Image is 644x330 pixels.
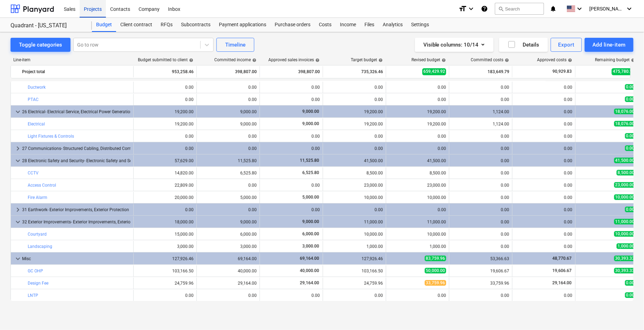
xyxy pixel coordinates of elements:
span: 1,000.00 [617,243,636,249]
div: 3,000.00 [200,244,257,249]
span: 475,780.13 [612,68,636,75]
span: 6,000.00 [302,231,320,236]
div: 0.00 [515,207,572,212]
div: 0.00 [515,146,572,151]
a: Ductwork [28,85,46,90]
div: 0.00 [136,97,194,102]
span: help [440,58,446,62]
div: 0.00 [389,85,446,90]
a: Analytics [378,18,407,32]
div: 0.00 [452,207,509,212]
span: 10,000.00 [614,194,636,200]
div: 9,000.00 [200,219,257,224]
div: 0.00 [200,85,257,90]
div: 127,926.46 [136,256,194,261]
div: 19,200.00 [326,109,383,114]
div: 19,200.00 [389,109,446,114]
a: Client contract [116,18,156,32]
div: Line-item [11,57,133,62]
div: 1,124.00 [452,121,509,126]
div: 0.00 [452,134,509,139]
div: 0.00 [452,146,509,151]
div: 0.00 [515,134,572,139]
span: 18,076.00 [614,108,636,114]
div: 41,500.00 [389,158,446,163]
div: 26 Electrical- Electrical Service, Electrical Power Generation, Electrical Power Transmission, El... [22,106,130,117]
div: 6,000.00 [200,232,257,237]
span: help [251,58,256,62]
a: Design Fee [28,281,48,286]
div: Add line-item [592,40,626,49]
div: 5,000.00 [200,195,257,200]
span: help [377,58,383,62]
div: 103,166.50 [136,268,194,273]
div: 0.00 [263,207,320,212]
div: 0.00 [452,85,509,90]
span: 41,500.00 [614,157,636,163]
div: 19,200.00 [389,121,446,126]
a: PTAC [28,97,39,102]
div: 0.00 [389,146,446,151]
div: 127,926.46 [326,256,383,261]
div: 0.00 [515,85,572,90]
div: 53,366.63 [452,256,509,261]
span: 0.00 [625,292,636,298]
div: 22,809.00 [136,183,194,188]
div: Quadrant - [US_STATE] [11,22,83,29]
div: 32 Exterior Improvements- Exterior Improvements, Exterior Protection, Landscaping [22,216,130,227]
span: 33,759.96 [425,280,446,286]
div: RFQs [156,18,177,32]
span: 48,770.67 [552,256,572,261]
a: Light Fixtures & Controls [28,134,74,139]
div: 0.00 [515,195,572,200]
a: Income [336,18,360,32]
button: Add line-item [585,38,633,52]
a: Payment applications [215,18,270,32]
div: 0.00 [515,232,572,237]
a: Settings [407,18,433,32]
span: keyboard_arrow_down [14,107,22,116]
div: Export [558,40,575,49]
i: format_size [458,5,467,13]
div: 0.00 [452,219,509,224]
div: 10,000.00 [326,232,383,237]
div: 0.00 [326,85,383,90]
div: 398,807.00 [200,66,257,77]
a: Landscaping [28,244,52,249]
div: 10,000.00 [326,195,383,200]
i: keyboard_arrow_down [625,5,633,13]
div: 27 Communications- Structured Cabling, Distributed Communications and Monitoring Systems [22,143,130,154]
div: 0.00 [326,97,383,102]
div: 0.00 [452,170,509,175]
div: 31 Earthwork- Exterior Improvements, Exterior Protection [22,204,130,215]
div: 0.00 [136,85,194,90]
div: 0.00 [136,293,194,298]
a: Fire Alarm [28,195,47,200]
div: 0.00 [452,97,509,102]
div: 69,164.00 [200,256,257,261]
div: 0.00 [136,207,194,212]
div: 0.00 [263,183,320,188]
span: 0.00 [625,206,636,212]
div: 0.00 [515,170,572,175]
span: 30,393.33 [614,255,636,261]
span: 18,076.00 [614,121,636,126]
div: 0.00 [452,244,509,249]
div: 0.00 [136,134,194,139]
span: 8,500.00 [617,170,636,175]
iframe: Chat Widget [609,296,644,330]
div: 0.00 [326,207,383,212]
div: 0.00 [515,219,572,224]
span: help [188,58,193,62]
span: 23,000.00 [614,182,636,188]
div: 953,258.46 [136,66,194,77]
div: 398,807.00 [263,66,320,77]
div: 57,629.00 [136,158,194,163]
span: 0.00 [625,280,636,286]
div: 40,000.00 [200,268,257,273]
div: Budget submitted to client [138,57,193,62]
i: keyboard_arrow_down [467,5,475,13]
